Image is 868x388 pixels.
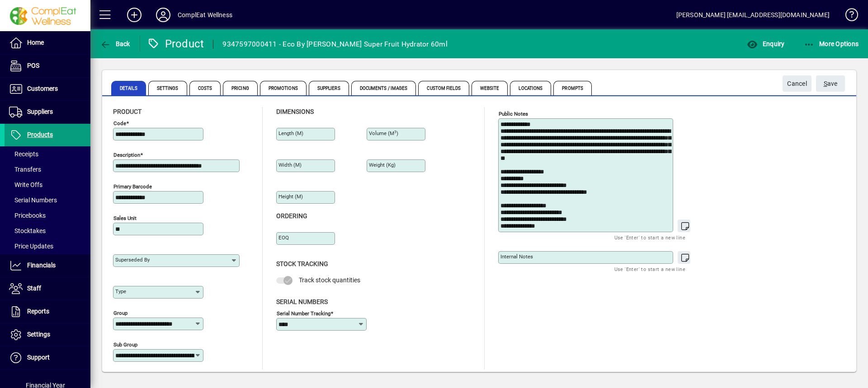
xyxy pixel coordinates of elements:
span: Suppliers [27,108,53,115]
mat-label: Height (m) [278,193,303,200]
span: Website [472,81,508,95]
span: Write Offs [9,181,42,188]
a: Knowledge Base [839,2,857,31]
div: [PERSON_NAME] [EMAIL_ADDRESS][DOMAIN_NAME] [676,8,830,22]
a: Serial Numbers [5,192,90,208]
span: Prompts [553,81,592,95]
a: Home [5,32,90,54]
a: Price Updates [5,238,90,254]
span: Stocktakes [9,227,46,234]
a: Settings [5,323,90,346]
mat-label: Weight (Kg) [369,162,396,168]
div: Product [147,37,204,51]
span: Suppliers [309,81,349,95]
button: Save [816,75,845,92]
a: Stocktakes [5,223,90,238]
div: 9347597000411 - Eco By [PERSON_NAME] Super Fruit Hydrator 60ml [222,37,448,51]
span: Staff [27,285,41,292]
button: More Options [802,36,861,52]
span: Receipts [9,150,38,158]
span: Promotions [260,81,307,95]
span: Enquiry [747,40,784,47]
span: Track stock quantities [299,276,360,284]
button: Enquiry [745,36,787,52]
mat-hint: Use 'Enter' to start a new line [614,232,685,243]
button: Back [98,36,132,52]
span: S [824,80,827,87]
span: Products [27,131,53,138]
button: Cancel [783,75,811,92]
a: Pricebooks [5,208,90,223]
span: Serial Numbers [9,196,57,204]
span: Financials [27,262,56,269]
span: Home [27,39,44,46]
span: Transfers [9,166,41,173]
span: Pricebooks [9,212,46,219]
span: Pricing [223,81,258,95]
a: Write Offs [5,177,90,192]
mat-label: Length (m) [278,130,303,136]
span: POS [27,62,39,69]
mat-label: Group [113,310,127,316]
span: Locations [510,81,551,95]
mat-label: Superseded by [115,257,150,263]
mat-label: Serial Number tracking [277,310,330,316]
span: Dimensions [276,108,314,115]
mat-label: Internal Notes [500,253,533,260]
mat-label: Description [113,152,140,158]
sup: 3 [394,130,396,134]
div: ComplEat Wellness [178,8,232,22]
button: Profile [149,7,178,23]
span: Ordering [276,212,307,220]
span: Reports [27,308,49,315]
app-page-header-button: Back [90,36,140,52]
span: ave [824,76,838,91]
span: Custom Fields [418,81,469,95]
a: Financials [5,254,90,277]
mat-label: Primary barcode [113,183,152,190]
a: Receipts [5,146,90,162]
span: Product [113,108,142,115]
mat-label: Type [115,288,126,295]
button: Add [120,7,149,23]
mat-label: Sub group [113,341,137,348]
a: Support [5,346,90,369]
span: Serial Numbers [276,298,328,305]
mat-hint: Use 'Enter' to start a new line [614,264,685,274]
a: POS [5,55,90,77]
span: Settings [27,331,50,338]
a: Customers [5,78,90,100]
span: Support [27,354,50,361]
span: Documents / Images [351,81,416,95]
mat-label: EOQ [278,234,289,241]
span: Back [100,40,130,47]
a: Staff [5,277,90,300]
mat-label: Volume (m ) [369,130,398,136]
a: Suppliers [5,101,90,123]
mat-label: Width (m) [278,162,302,168]
span: Cancel [787,76,807,91]
span: More Options [804,40,859,47]
a: Transfers [5,162,90,177]
mat-label: Public Notes [499,111,528,117]
span: Customers [27,85,58,92]
span: Details [111,81,146,95]
a: Reports [5,300,90,323]
span: Costs [189,81,221,95]
mat-label: Sales unit [113,215,137,221]
span: Price Updates [9,243,53,250]
span: Stock Tracking [276,260,328,267]
mat-label: Code [113,120,126,126]
span: Settings [148,81,187,95]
